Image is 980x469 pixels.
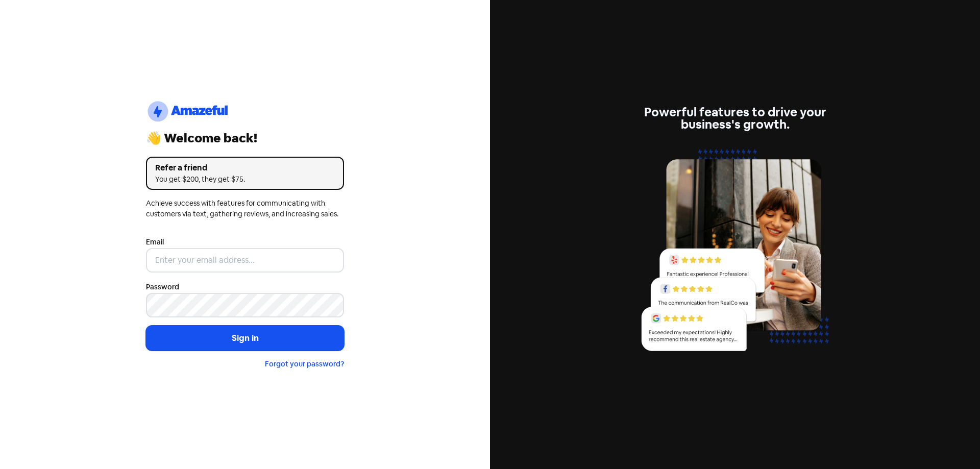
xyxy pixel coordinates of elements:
[146,326,344,351] button: Sign in
[146,132,344,144] div: 👋 Welcome back!
[265,359,344,368] a: Forgot your password?
[146,248,344,273] input: Enter your email address...
[155,162,335,174] div: Refer a friend
[636,106,834,131] div: Powerful features to drive your business's growth.
[146,282,179,292] label: Password
[155,174,335,185] div: You get $200, they get $75.
[636,143,834,363] img: reviews
[146,198,344,219] div: Achieve success with features for communicating with customers via text, gathering reviews, and i...
[146,237,164,248] label: Email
